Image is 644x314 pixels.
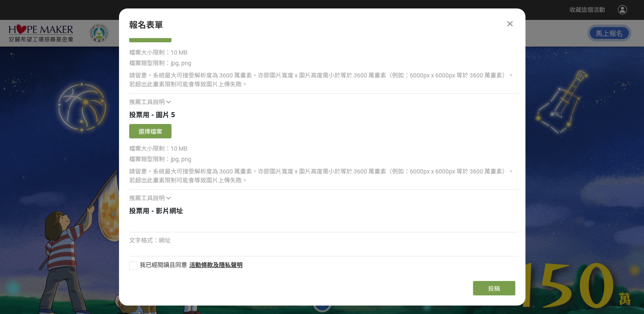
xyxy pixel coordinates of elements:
[129,28,171,42] button: 選擇檔案
[473,281,515,295] button: 投稿
[129,237,171,244] span: 文字格式：網址
[140,262,187,268] span: 我已經閱讀且同意
[8,24,74,42] img: 2025「小夢想．大志氣」追夢計畫
[129,20,163,30] span: 報名表單
[189,262,243,268] a: 活動條款及隱私聲明
[129,195,165,201] span: 推薦工具說明
[129,124,171,138] button: 選擇檔案
[488,285,500,292] span: 投稿
[587,25,631,41] button: 馬上報名
[129,99,165,105] span: 推薦工具說明
[129,60,191,66] span: 檔案類型限制：jpg, png
[129,71,519,89] div: 請留意，系統最大可接受解析度為 3600 萬畫素，亦即圖片寬度 x 圖片高度需小於等於 3600 萬畫素（例如：6000px x 6000px 等於 3600 萬畫素）。若超出此畫素限制可能會導...
[129,156,191,163] span: 檔案類型限制：jpg, png
[129,145,188,152] span: 檔案大小限制：10 MB
[129,167,519,185] div: 請留意，系統最大可接受解析度為 3600 萬畫素，亦即圖片寬度 x 圖片高度需小於等於 3600 萬畫素（例如：6000px x 6000px 等於 3600 萬畫素）。若超出此畫素限制可能會導...
[78,24,120,42] img: 教育部國民及學前教育署
[129,111,175,119] span: 投票用 - 圖片 5
[129,49,188,56] span: 檔案大小限制：10 MB
[569,6,605,13] span: 收藏這個活動
[129,207,183,215] span: 投票用 - 影片網址
[596,28,623,38] span: 馬上報名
